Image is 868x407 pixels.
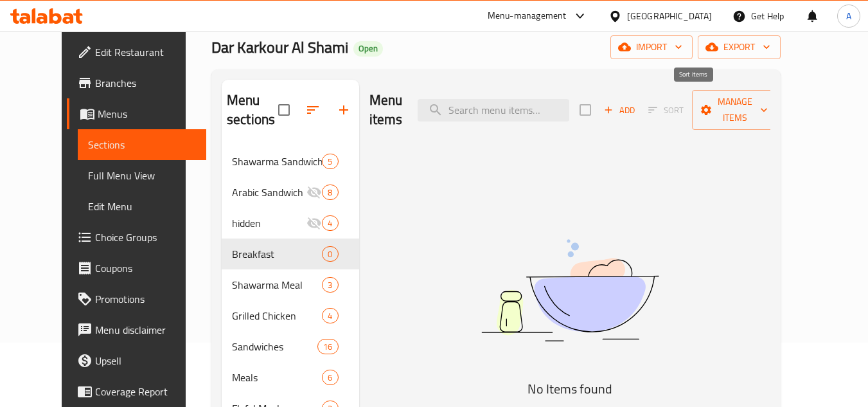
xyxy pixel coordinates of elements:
span: Grilled Chicken [232,308,322,323]
div: Meals6 [222,362,359,393]
div: [GEOGRAPHIC_DATA] [627,9,712,23]
span: Sort sections [297,95,328,125]
span: Choice Groups [95,230,197,245]
input: search [418,99,569,122]
div: Grilled Chicken4 [222,300,359,331]
a: Upsell [67,345,207,376]
a: Coverage Report [67,376,207,407]
div: items [322,185,338,200]
span: Add item [599,100,640,120]
span: hidden [232,215,306,231]
span: 5 [323,156,337,168]
div: Menu-management [488,8,567,24]
div: items [322,308,338,323]
a: Sections [78,129,207,160]
a: Branches [67,68,207,98]
span: Sections [88,137,197,152]
div: items [322,277,338,293]
span: 16 [318,341,337,353]
span: Meals [232,370,322,385]
div: items [322,370,338,385]
button: import [610,35,693,59]
a: Coupons [67,253,207,284]
span: Shawarma Meal [232,277,322,293]
span: Menu disclaimer [95,322,197,338]
span: 8 [323,186,337,199]
span: Shawarma Sandwich [232,154,322,169]
a: Menus [67,98,207,129]
span: Promotions [95,291,197,307]
span: 4 [323,217,337,230]
span: export [708,39,770,55]
span: Dar Karkour Al Shami [211,33,348,62]
span: Upsell [95,353,197,368]
span: import [621,39,682,55]
span: Coverage Report [95,384,197,399]
span: Select all sections [270,96,297,123]
span: A [846,9,851,23]
a: Edit Restaurant [67,37,207,68]
button: Add [599,100,640,120]
img: dish.svg [409,205,731,375]
span: Open [353,43,383,54]
span: Manage items [702,94,768,126]
div: Breakfast0 [222,239,359,269]
h2: Menu items [369,91,403,129]
div: hidden4 [222,208,359,239]
div: items [317,339,338,354]
a: Promotions [67,284,207,314]
svg: Inactive section [306,215,322,231]
div: Sandwiches16 [222,331,359,362]
a: Menu disclaimer [67,314,207,345]
h2: Menu sections [227,91,278,129]
div: Shawarma Meal3 [222,269,359,300]
div: Arabic Sandwich8 [222,177,359,208]
span: Edit Menu [88,199,197,214]
a: Choice Groups [67,222,207,253]
span: Edit Restaurant [95,44,197,60]
div: items [322,246,338,262]
span: Coupons [95,260,197,276]
span: Branches [95,75,197,91]
a: Full Menu View [78,160,207,191]
div: Open [353,41,383,57]
button: Manage items [692,90,778,130]
span: Arabic Sandwich [232,185,306,200]
span: 3 [323,279,337,291]
span: 0 [323,248,337,260]
span: Menus [98,106,197,122]
h5: No Items found [409,379,731,399]
span: Add [602,103,637,118]
span: 6 [323,372,337,384]
span: Full Menu View [88,168,197,183]
svg: Inactive section [306,185,322,200]
button: export [698,35,781,59]
div: items [322,154,338,169]
div: Shawarma Sandwich5 [222,146,359,177]
span: Sandwiches [232,339,317,354]
span: 4 [323,310,337,322]
a: Edit Menu [78,191,207,222]
span: Breakfast [232,246,322,262]
div: items [322,215,338,231]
